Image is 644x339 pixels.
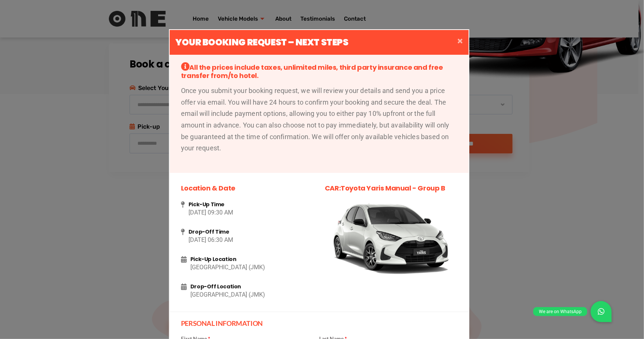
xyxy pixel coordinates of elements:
[175,36,348,49] h5: Your Booking Request – Next Steps
[190,262,314,272] p: [GEOGRAPHIC_DATA] (JMK)
[189,209,206,216] span: [DATE]
[181,184,314,192] h3: Location & Date
[591,301,612,322] a: We are on WhatsApp
[533,307,587,316] div: We are on WhatsApp
[190,290,314,300] p: [GEOGRAPHIC_DATA] (JMK)
[181,319,457,328] h2: PERSONAL INFORMATION
[189,201,314,208] h4: Pick-Up Time
[189,236,206,243] span: [DATE]
[181,62,457,79] h3: All the prices include taxes, unlimited miles, third party insurance and free transfer from/to ho...
[451,30,469,55] button: Close
[325,201,457,276] img: Vehicle
[325,184,457,192] h3: CAR:
[189,229,314,235] h4: Drop-Off Time
[190,283,314,290] h4: Drop-Off Location
[208,236,233,243] span: 06:30 AM
[341,183,445,193] span: Toyota Yaris Manual - Group B
[190,256,314,262] h4: Pick-Up Location
[181,85,457,154] p: Once you submit your booking request, we will review your details and send you a price offer via ...
[208,209,233,216] span: 09:30 AM
[457,36,463,46] span: ×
